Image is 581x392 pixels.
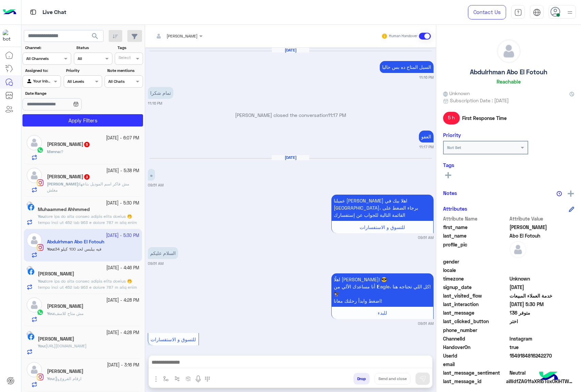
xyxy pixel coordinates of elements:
[55,311,83,316] span: مش متاح للاسف
[183,373,194,384] button: create order
[167,33,198,39] span: [PERSON_NAME]
[107,362,139,368] small: [DATE] - 3:16 PM
[272,155,309,160] h6: [DATE]
[107,67,142,74] label: Note mentions
[462,115,507,122] span: First Response Time
[38,343,45,348] span: You
[37,147,44,153] img: WhatsApp
[205,376,210,382] img: make a call
[443,112,460,124] span: 5 h
[443,241,508,257] span: profile_pic
[38,207,90,212] h5: Muhaammed Ahhmmed
[509,258,575,265] span: null
[47,368,83,374] h5: Hager Ahmed
[443,132,461,138] h6: Priority
[38,214,137,250] span: اهلا بيك في ايجل يافندم تصفيات نهايه الموسم 🤭 تيشرت يبدأ من ٢٥٠ الي ٤٠٠ ج جبردين ٥٧٥ ج بولو يبدأ ...
[174,376,180,381] img: Trigger scenario
[38,278,46,284] b: :
[27,135,42,150] img: defaultAdmin.png
[509,309,575,316] span: متوفر 36؟
[27,266,33,272] img: picture
[84,174,90,180] span: 3
[375,373,410,385] button: Send and close
[443,224,508,231] span: first_name
[47,311,54,316] span: You
[568,191,574,197] img: add
[27,201,33,208] img: picture
[27,362,42,377] img: defaultAdmin.png
[27,297,42,313] img: defaultAdmin.png
[509,335,575,342] span: 8
[87,30,104,45] button: search
[470,68,547,76] h5: Abdulrhman Abo El Fotouh
[61,149,63,154] span: ?
[47,181,129,193] span: مش فاكر اسم الموديل بتاعها مغلش
[378,310,387,316] span: للبدء
[360,224,405,230] span: للتسوق و الاستفسارات
[148,101,162,106] small: 11:16 PM
[443,352,508,359] span: UserId
[28,268,34,275] img: Facebook
[47,181,78,186] span: [PERSON_NAME]
[28,204,34,211] img: Facebook
[172,373,183,384] button: Trigger scenario
[38,343,46,348] b: :
[117,45,142,51] label: Tags
[22,114,143,126] button: Apply Filters
[37,374,44,380] img: Instagram
[47,141,90,147] h5: Menna Hussein
[509,267,575,274] span: null
[419,375,426,382] img: send message
[148,182,163,188] small: 09:51 AM
[27,168,42,183] img: defaultAdmin.png
[509,369,575,376] span: 0
[3,5,16,19] img: Logo
[443,361,508,368] span: email
[25,45,70,51] label: Channel:
[509,232,575,239] span: Abo El Fotouh
[509,318,575,325] span: اختر
[450,97,509,104] span: Subscription Date : [DATE]
[38,214,46,219] b: :
[509,361,575,368] span: null
[497,78,521,85] h6: Reachable
[106,200,139,207] small: [DATE] - 5:30 PM
[47,376,54,381] span: You
[106,297,139,304] small: [DATE] - 4:28 PM
[509,352,575,359] span: 1549184816242270
[76,45,111,51] label: Status
[38,271,74,277] h5: Ezat Adel
[106,330,139,336] small: [DATE] - 4:28 PM
[186,376,191,381] img: create order
[37,179,44,186] img: Instagram
[556,191,562,196] img: notes
[380,61,434,73] p: 2/10/2025, 11:16 PM
[443,190,457,196] h6: Notes
[25,90,101,96] label: Date Range
[533,9,541,16] img: tab
[91,32,99,40] span: search
[506,378,574,385] span: aWdfZAG1faXRlbToxOklHTWVzc2FnZAUlEOjE3ODQxNDAxOTYyNzg0NDQyOjM0MDI4MjM2Njg0MTcxMDMwMTI0NDI2MDAxMjY...
[511,5,525,19] a: tab
[419,75,434,80] small: 11:16 PM
[509,224,575,231] span: Abdulrhman
[43,8,66,17] p: Live Chat
[443,301,508,308] span: last_interaction
[160,373,172,384] button: select flow
[148,247,178,259] p: 12/10/2025, 9:51 AM
[418,235,434,240] small: 09:51 AM
[418,321,434,326] small: 09:51 AM
[443,318,508,325] span: last_clicked_button
[443,90,470,97] span: Unknown
[148,169,155,181] p: 12/10/2025, 9:51 AM
[509,344,575,351] span: true
[194,375,202,383] img: send voice note
[443,232,508,239] span: last_name
[354,373,370,385] button: Drop
[389,33,418,39] small: Human Handover
[152,375,160,383] img: send attachment
[443,215,508,222] span: Attribute Name
[38,278,137,314] span: اهلا بيك في ايجل يافندم تصفيات نهايه الموسم 🤭 تيشرت يبدأ من ٢٥٠ الي ٤٠٠ ج جبردين ٥٧٥ ج بولو يبدأ ...
[47,149,60,154] span: Menna
[117,55,131,62] div: Select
